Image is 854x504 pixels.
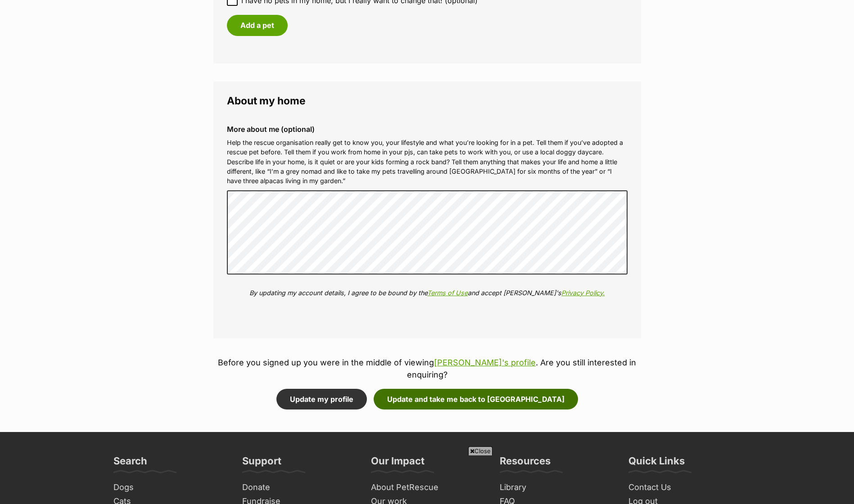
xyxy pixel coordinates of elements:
span: Close [468,446,493,455]
a: Privacy Policy. [561,289,605,297]
p: Help the rescue organisation really get to know you, your lifestyle and what you’re looking for i... [227,138,628,186]
h3: Search [113,454,147,472]
h3: Quick Links [628,454,685,472]
fieldset: About my home [213,81,641,339]
a: Donate [239,481,358,495]
button: Add a pet [227,15,288,36]
iframe: Advertisement [263,459,591,499]
p: Before you signed up you were in the middle of viewing . Are you still interested in enquiring? [213,356,641,381]
p: By updating my account details, I agree to be bound by the and accept [PERSON_NAME]'s [227,288,628,297]
h3: Support [242,454,281,472]
button: Update my profile [276,389,367,409]
legend: About my home [227,95,628,107]
label: More about me (optional) [227,125,628,133]
button: Update and take me back to [GEOGRAPHIC_DATA] [374,389,578,409]
a: Terms of Use [427,289,468,297]
a: Dogs [110,481,230,495]
a: Contact Us [625,481,745,495]
a: [PERSON_NAME]'s profile [434,358,536,367]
